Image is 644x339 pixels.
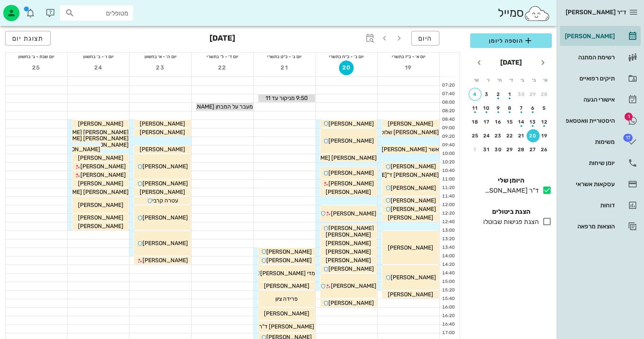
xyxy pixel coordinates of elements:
[515,129,528,142] button: 21
[504,129,516,142] button: 22
[623,134,633,142] span: תג
[563,33,615,39] div: [PERSON_NAME]
[440,99,456,106] div: 08:00
[527,105,540,111] div: 6
[275,296,298,302] span: פרידה ציון
[560,217,641,236] a: הוצאות מרפאה
[29,64,44,71] span: 25
[264,282,309,289] span: [PERSON_NAME]
[527,91,540,97] div: 29
[480,88,493,101] button: 3
[492,115,505,128] button: 16
[492,105,505,111] div: 9
[440,142,456,149] div: 09:40
[140,189,185,196] span: [PERSON_NAME]
[492,147,505,152] div: 30
[515,133,528,139] div: 21
[78,202,123,209] span: [PERSON_NAME]
[401,64,416,71] span: 19
[328,137,374,144] span: [PERSON_NAME]
[388,291,433,298] span: [PERSON_NAME]
[515,102,528,115] button: 7
[440,261,456,268] div: 14:20
[480,102,493,115] button: 10
[560,26,641,46] a: [PERSON_NAME]
[538,115,551,128] button: 12
[440,219,456,226] div: 12:40
[140,146,185,153] span: [PERSON_NAME]
[492,88,505,101] button: 2
[91,61,106,75] button: 24
[440,91,456,98] div: 07:40
[482,186,539,196] div: ד"ר [PERSON_NAME]
[536,55,550,70] button: חודש שעבר
[130,52,191,61] div: יום ה׳ - א׳ בחשוון
[497,54,525,71] button: [DATE]
[153,61,168,75] button: 23
[37,189,129,196] span: [PERSON_NAME] [PERSON_NAME]
[440,176,456,183] div: 11:00
[563,202,615,209] div: דוחות
[326,189,371,196] span: [PERSON_NAME]
[440,321,456,328] div: 16:40
[440,159,456,166] div: 10:20
[401,61,416,75] button: 19
[524,5,550,22] img: SmileCloud logo
[477,36,545,46] span: הוספה ליומן
[469,143,482,156] button: 1
[560,174,641,194] a: עסקאות אשראי
[210,31,235,47] h3: [DATE]
[538,143,551,156] button: 26
[328,300,374,306] span: [PERSON_NAME]
[563,75,615,82] div: תיקים רפואיים
[440,150,456,157] div: 10:00
[68,52,130,61] div: יום ו׳ - ב׳ בחשוון
[560,48,641,67] a: רשימת המתנה
[527,143,540,156] button: 27
[260,270,315,277] span: מדי [PERSON_NAME]
[339,64,354,71] span: 20
[492,102,505,115] button: 9
[259,323,314,330] span: [PERSON_NAME] ד"ר
[440,253,456,260] div: 14:00
[80,163,126,170] span: [PERSON_NAME]
[560,196,641,215] a: דוחות
[388,120,433,127] span: [PERSON_NAME]
[480,147,493,152] div: 31
[515,88,528,101] button: 30
[12,35,44,42] span: תצוגת יום
[331,282,376,289] span: [PERSON_NAME]
[388,244,433,251] span: [PERSON_NAME]
[215,61,230,75] button: 22
[504,88,516,101] button: 1
[411,31,439,46] button: היום
[440,125,456,132] div: 09:00
[538,147,551,152] div: 26
[472,55,486,70] button: חודש הבא
[527,147,540,152] div: 27
[24,7,29,11] span: תג
[440,108,456,115] div: 08:20
[140,120,185,127] span: [PERSON_NAME]
[470,176,552,185] h4: היומן שלי
[391,163,436,170] span: [PERSON_NAME]
[538,119,551,125] div: 12
[440,116,456,123] div: 08:40
[264,310,309,317] span: [PERSON_NAME]
[480,129,493,142] button: 24
[471,73,482,87] th: ש׳
[440,202,456,209] div: 12:00
[563,223,615,230] div: הוצאות מרפאה
[506,73,516,87] th: ד׳
[378,52,439,61] div: יום א׳ - כ״ז בתשרי
[341,172,439,178] span: [PERSON_NAME] ד"[PERSON_NAME]
[140,129,185,136] span: [PERSON_NAME]
[504,102,516,115] button: 8
[254,52,316,61] div: יום ג׳ - כ״ט בתשרי
[29,61,44,75] button: 25
[418,35,432,42] span: היום
[388,214,433,221] span: [PERSON_NAME]
[470,207,552,217] h4: הצגת ביטולים
[538,91,551,97] div: 28
[480,119,493,125] div: 17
